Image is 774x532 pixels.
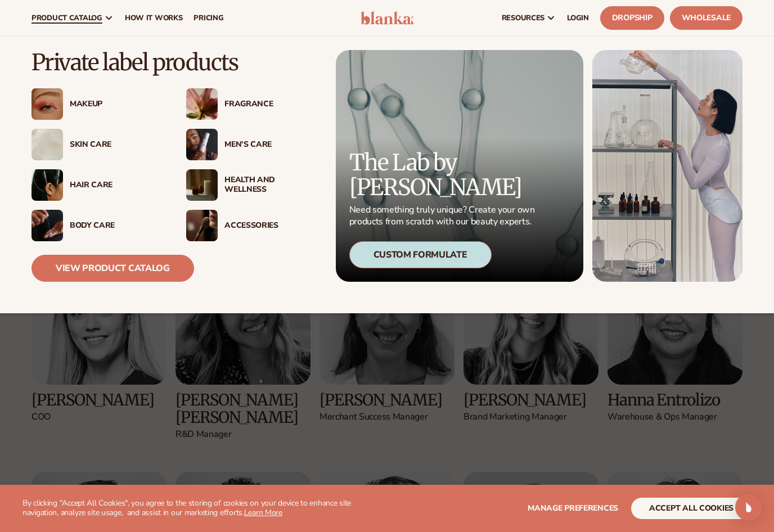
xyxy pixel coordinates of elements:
div: Fragrance [224,100,318,109]
img: Cream moisturizer swatch. [31,129,63,160]
img: logo [361,11,413,25]
div: Men’s Care [224,140,318,150]
span: How It Works [125,13,183,22]
p: Need something truly unique? Create your own products from scratch with our beauty experts. [349,204,538,228]
img: Male holding moisturizer bottle. [186,129,218,160]
div: Body Care [70,221,164,231]
span: resources [502,13,544,22]
div: Health And Wellness [224,175,318,195]
div: Accessories [224,221,318,231]
a: Learn More [244,507,282,518]
div: Hair Care [70,181,164,190]
div: Makeup [70,100,164,109]
div: Custom Formulate [349,241,492,268]
span: product catalog [31,13,102,22]
a: Cream moisturizer swatch. Skin Care [31,129,164,160]
p: The Lab by [PERSON_NAME] [349,150,538,200]
span: pricing [193,13,223,22]
img: Candles and incense on table. [186,169,218,201]
img: Male hand applying moisturizer. [31,210,63,241]
span: LOGIN [567,13,589,22]
button: accept all cookies [631,498,751,519]
img: Female in lab with equipment. [592,50,742,282]
a: Female with makeup brush. Accessories [186,210,318,241]
p: Private label products [31,50,319,75]
img: Female hair pulled back with clips. [31,169,63,201]
a: Male hand applying moisturizer. Body Care [31,210,164,241]
a: Pink blooming flower. Fragrance [186,88,318,120]
a: Wholesale [670,6,742,30]
a: Candles and incense on table. Health And Wellness [186,169,318,201]
p: By clicking "Accept All Cookies", you agree to the storing of cookies on your device to enhance s... [22,499,389,518]
img: Pink blooming flower. [186,88,218,120]
a: Male holding moisturizer bottle. Men’s Care [186,129,318,160]
a: Female hair pulled back with clips. Hair Care [31,169,164,201]
div: Skin Care [70,140,164,150]
img: Female with makeup brush. [186,210,218,241]
img: Female with glitter eye makeup. [31,88,63,120]
a: Microscopic product formula. The Lab by [PERSON_NAME] Need something truly unique? Create your ow... [336,50,584,282]
span: Manage preferences [528,503,618,513]
a: Female with glitter eye makeup. Makeup [31,88,164,120]
a: Dropship [600,6,664,30]
a: View Product Catalog [31,255,194,282]
button: Manage preferences [528,498,618,519]
div: Open Intercom Messenger [735,494,762,521]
